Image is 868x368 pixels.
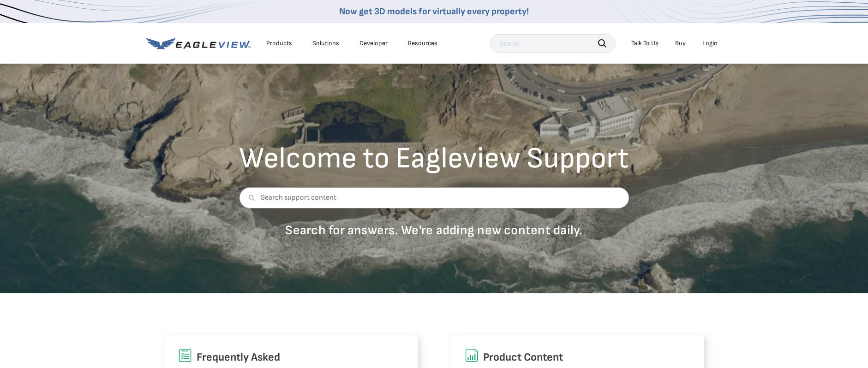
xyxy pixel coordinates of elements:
[408,39,437,47] div: Resources
[312,39,339,47] div: Solutions
[178,349,404,366] h6: Frequently Asked
[702,39,718,47] div: Login
[239,222,629,238] p: Search for answers. We're adding new content daily.
[675,39,686,47] a: Buy
[266,39,292,47] div: Products
[239,144,629,173] h2: Welcome to Eagleview Support
[339,6,529,17] a: Now get 3D models for virtually every property!
[631,39,658,47] div: Talk To Us
[359,39,388,47] a: Developer
[465,349,690,366] h6: Product Content
[239,187,629,208] input: Search support content
[490,34,616,53] input: Search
